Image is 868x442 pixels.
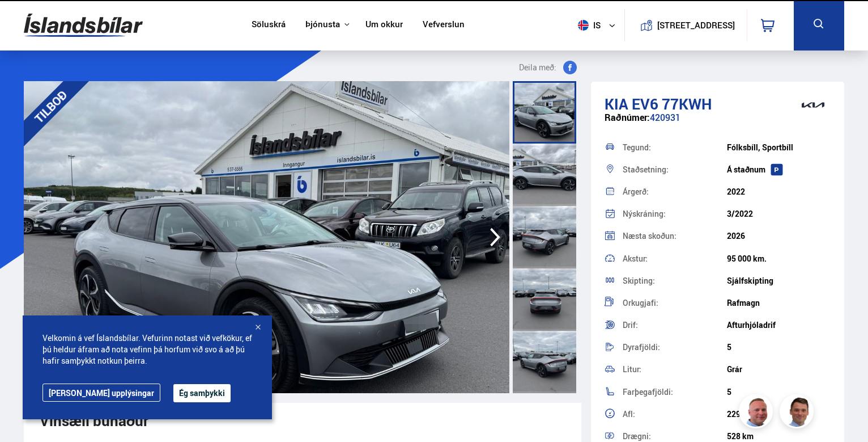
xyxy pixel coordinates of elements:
a: Vefverslun [423,19,465,31]
img: siFngHWaQ9KaOqBr.png [741,396,775,430]
a: [STREET_ADDRESS] [631,9,741,41]
div: 528 km [727,432,831,441]
div: Vinsæll búnaður [40,412,565,429]
span: Deila með: [519,61,556,74]
div: TILBOÐ [8,64,93,149]
span: is [573,20,602,31]
div: Dyrafjöldi: [623,343,726,351]
img: 3527071.jpeg [24,81,509,393]
div: Staðsetning: [623,166,726,174]
div: Á staðnum [727,165,831,174]
button: Ég samþykki [173,384,231,402]
span: Velkomin á vef Íslandsbílar. Vefurinn notast við vefkökur, ef þú heldur áfram að nota vefinn þá h... [42,332,252,367]
button: Þjónusta [305,19,340,30]
div: 95 000 km. [727,254,831,263]
div: 229 hö. [727,410,831,419]
div: Drif: [623,321,726,329]
button: is [573,9,624,42]
a: Söluskrá [252,19,286,31]
div: Grár [727,365,831,374]
div: Nýskráning: [623,210,726,218]
img: G0Ugv5HjCgRt.svg [24,7,143,44]
div: 3/2022 [727,209,831,218]
div: 420931 [605,112,831,134]
span: Raðnúmer: [605,111,650,124]
img: svg+xml;base64,PHN2ZyB4bWxucz0iaHR0cDovL3d3dy53My5vcmcvMjAwMC9zdmciIHdpZHRoPSI1MTIiIGhlaWdodD0iNT... [578,20,589,31]
span: EV6 77KWH [632,94,712,114]
div: Afl: [623,410,726,418]
div: Farþegafjöldi: [623,388,726,396]
div: Rafmagn [727,298,831,308]
a: Um okkur [365,19,403,31]
div: Afturhjóladrif [727,321,831,330]
div: Akstur: [623,255,726,263]
div: Tegund: [623,144,726,151]
span: Kia [605,94,628,114]
div: 5 [727,343,831,352]
div: Árgerð: [623,188,726,196]
img: brand logo [790,87,836,123]
a: [PERSON_NAME] upplýsingar [42,384,160,402]
div: Sjálfskipting [727,276,831,285]
div: Litur: [623,365,726,373]
div: Næsta skoðun: [623,232,726,240]
div: 5 [727,388,831,397]
div: 2022 [727,187,831,196]
div: Orkugjafi: [623,299,726,307]
div: Skipting: [623,277,726,285]
button: Deila með: [514,61,581,74]
img: FbJEzSuNWCJXmdc-.webp [781,396,815,430]
div: Drægni: [623,432,726,440]
div: 2026 [727,231,831,241]
button: [STREET_ADDRESS] [661,20,730,30]
div: Fólksbíll, Sportbíll [727,143,831,152]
